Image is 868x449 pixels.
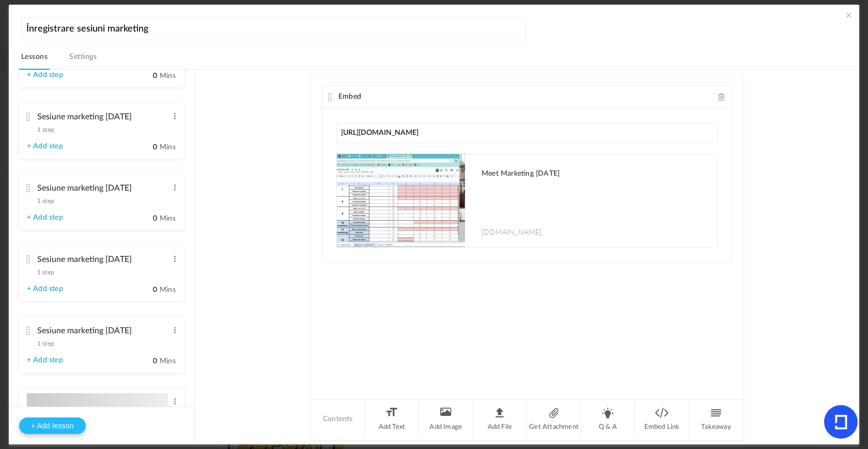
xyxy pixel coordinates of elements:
li: Takeaway [689,400,743,439]
li: Add Image [419,400,473,439]
input: Paste any link or url [336,123,718,143]
span: Mins [160,286,176,293]
li: Add File [473,400,528,439]
span: Mins [160,215,176,222]
li: Q & A [581,400,636,439]
input: Mins [132,357,158,366]
span: Embed [338,93,361,100]
a: Meet Marketing [DATE] [DOMAIN_NAME] [337,154,717,247]
img: maxresdefault.jpg [337,154,465,247]
li: Get Attachment [527,400,581,439]
span: [DOMAIN_NAME] [482,226,542,237]
h1: Meet Marketing [DATE] [482,169,707,178]
input: Mins [132,214,158,224]
li: Add Text [365,400,420,439]
li: Embed Link [635,400,689,439]
input: Mins [132,285,158,295]
li: Contents [311,400,365,439]
span: Mins [160,72,176,80]
span: Mins [160,358,176,365]
span: Mins [160,144,176,151]
input: Mins [132,71,158,81]
input: Mins [132,143,158,152]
